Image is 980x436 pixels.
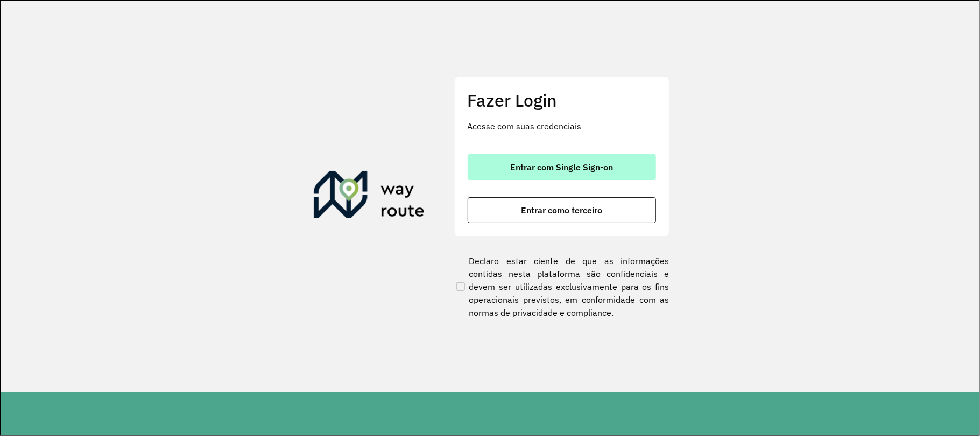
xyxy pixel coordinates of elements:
label: Declaro estar ciente de que as informações contidas nesta plataforma são confidenciais e devem se... [454,254,669,319]
button: button [468,154,656,180]
button: button [468,197,656,223]
span: Entrar como terceiro [521,206,602,214]
h2: Fazer Login [468,90,656,110]
span: Entrar com Single Sign-on [510,163,613,171]
p: Acesse com suas credenciais [468,120,656,133]
img: Roteirizador AmbevTech [314,171,425,223]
